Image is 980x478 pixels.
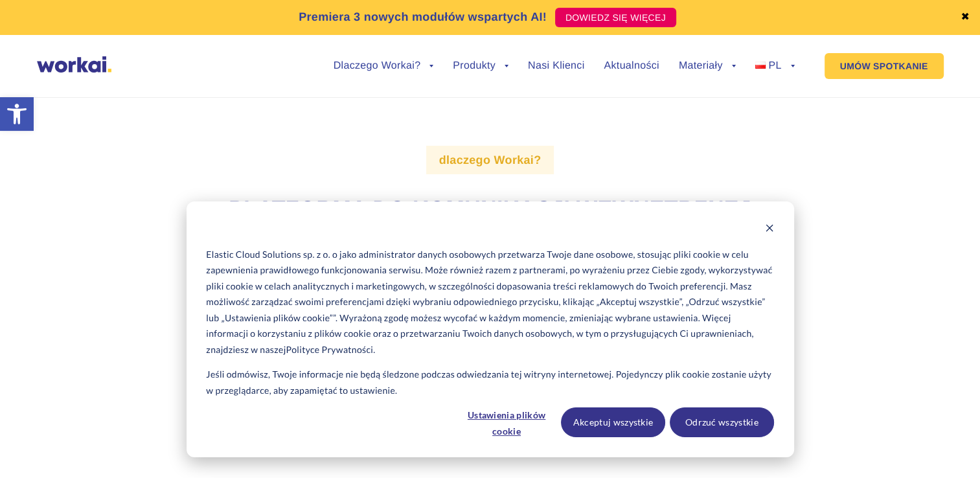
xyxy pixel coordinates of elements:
button: Dismiss cookie banner [765,222,774,238]
p: Premiera 3 nowych modułów wspartych AI! [299,8,547,26]
label: dlaczego Workai? [426,146,554,174]
span: PL [768,60,781,71]
button: Akceptuj wszystkie [561,407,665,437]
h1: Platforma do komunikacji wewnętrznej [131,195,850,225]
a: DOWIEDZ SIĘ WIĘCEJ [555,8,676,27]
p: Elastic Cloud Solutions sp. z o. o jako administrator danych osobowych przetwarza Twoje dane osob... [206,247,773,358]
a: Produkty [453,61,508,71]
a: UMÓW SPOTKANIE [825,53,944,79]
div: Cookie banner [187,201,794,457]
button: Odrzuć wszystkie [670,407,774,437]
a: Polityce Prywatności. [286,342,376,358]
a: Materiały [679,61,736,71]
button: Ustawienia plików cookie [457,407,556,437]
a: ✖ [961,12,970,23]
a: Dlaczego Workai? [334,61,434,71]
a: Nasi Klienci [528,61,584,71]
p: Jeśli odmówisz, Twoje informacje nie będą śledzone podczas odwiedzania tej witryny internetowej. ... [206,367,773,398]
a: Aktualności [604,61,659,71]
